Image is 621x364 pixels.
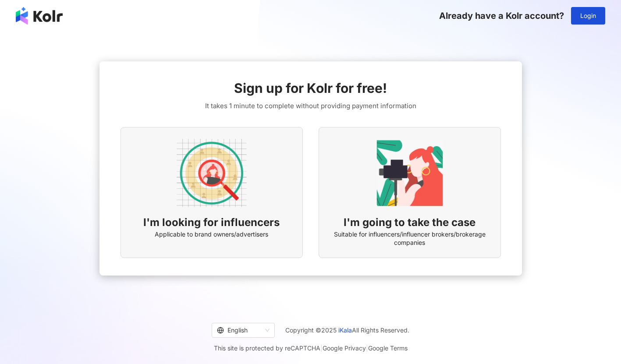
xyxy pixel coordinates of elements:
[580,12,596,19] span: Login
[368,344,408,352] a: Google Terms
[338,326,352,334] a: iKala
[214,343,408,353] span: This site is protected by reCAPTCHA
[217,323,262,337] div: English
[330,230,490,247] span: Suitable for influencers/influencer brokers/brokerage companies
[155,230,268,239] span: Applicable to brand owners/advertisers
[344,215,476,230] span: I'm going to take the case
[16,7,63,25] img: logo
[366,344,368,352] span: |
[439,11,564,21] span: Already have a Kolr account?
[571,7,605,25] button: Login
[285,325,409,336] span: Copyright © 2025 All Rights Reserved.
[143,215,280,230] span: I'm looking for influencers
[375,138,445,208] img: KOL identity option
[177,138,247,208] img: AD identity option
[323,344,366,352] a: Google Privacy
[234,79,387,97] span: Sign up for Kolr for free!
[205,101,416,111] span: It takes 1 minute to complete without providing payment information
[320,344,323,352] span: |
